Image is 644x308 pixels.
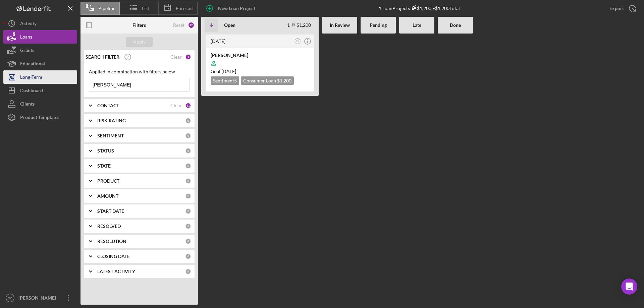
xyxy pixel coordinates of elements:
b: Open [224,22,235,28]
div: 1 $1,200 [287,22,311,28]
div: 1 Loan Projects • $1,200 Total [379,5,460,11]
div: Open Intercom Messenger [621,279,637,295]
text: RC [296,40,299,42]
button: Long-Term [3,70,77,84]
div: 0 [185,133,191,139]
div: 0 [185,208,191,214]
button: RC [293,37,302,46]
div: Reset [173,22,184,28]
div: Consumer Loan [241,76,294,85]
span: $1,200 [277,78,291,83]
div: Dashboard [20,84,43,99]
span: List [142,6,149,11]
button: Clients [3,97,77,111]
b: Done [450,22,461,28]
div: 0 [185,268,191,274]
div: 0 [185,178,191,184]
div: 1 [185,54,191,60]
button: Activity [3,17,77,30]
b: Filters [132,22,146,28]
div: [PERSON_NAME] [211,52,309,59]
div: Long-Term [20,70,42,85]
div: 0 [185,223,191,229]
button: Grants [3,44,77,57]
b: SENTIMENT [97,133,124,138]
div: Activity [20,17,37,32]
div: Loans [20,30,32,45]
button: Apply [126,37,153,47]
div: Clear [170,54,182,60]
div: Educational [20,57,45,72]
b: In Review [330,22,350,28]
div: Sentiment 5 [211,76,239,85]
div: New Loan Project [218,2,255,15]
span: Forecast [176,6,194,11]
b: PRODUCT [97,178,119,184]
b: AMOUNT [97,193,118,199]
div: Clients [20,97,35,112]
b: RISK RATING [97,118,126,123]
span: Goal [211,68,236,74]
b: RESOLUTION [97,239,126,244]
b: CONTACT [97,103,119,108]
button: New Loan Project [201,2,262,15]
text: RC [8,296,12,300]
div: 0 [185,118,191,124]
b: CLOSING DATE [97,254,130,259]
b: SEARCH FILTER [86,54,119,60]
span: Pipeline [98,6,115,11]
time: 2025-09-08 21:50 [211,38,225,44]
time: 11/02/2025 [221,68,236,74]
div: Grants [20,44,34,59]
div: Clear [170,103,182,108]
div: 0 [185,253,191,259]
b: LATEST ACTIVITY [97,269,135,274]
div: [PERSON_NAME] [17,291,60,306]
a: [DATE]RC[PERSON_NAME]Goal [DATE]Sentiment5Consumer Loan $1,200 [205,34,315,93]
b: STATUS [97,148,114,153]
b: Late [413,22,421,28]
button: Educational [3,57,77,70]
b: STATE [97,163,111,169]
div: 0 [185,238,191,244]
div: 0 [185,148,191,154]
div: Applied in combination with filters below [89,69,190,74]
div: 11 [185,103,191,109]
button: RC[PERSON_NAME] [3,291,77,305]
div: Product Templates [20,111,59,126]
button: Product Templates [3,111,77,124]
b: START DATE [97,208,124,214]
button: Dashboard [3,84,77,97]
div: 12 [188,22,195,28]
button: Export [603,2,641,15]
button: Loans [3,30,77,44]
div: Export [609,2,624,15]
b: Pending [370,22,387,28]
div: Apply [133,37,146,47]
b: RESOLVED [97,224,121,229]
div: 0 [185,193,191,199]
div: $1,200 [410,5,431,11]
div: 0 [185,163,191,169]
